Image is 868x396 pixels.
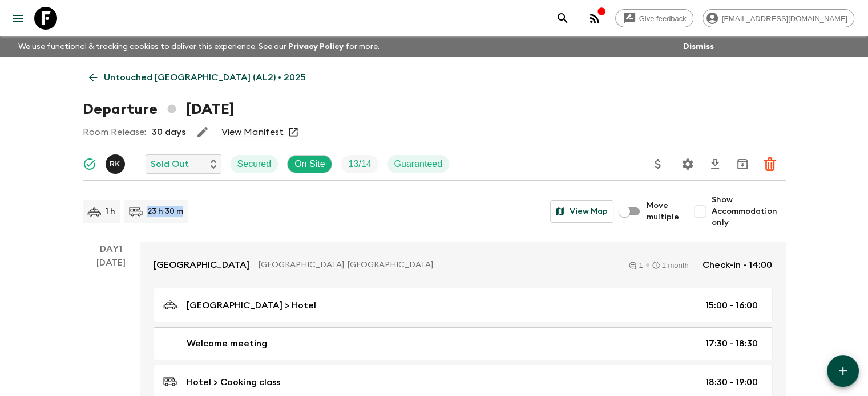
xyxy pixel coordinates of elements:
[633,14,693,23] span: Give feedback
[104,71,306,84] p: Untouched [GEOGRAPHIC_DATA] (AL2) • 2025
[705,337,758,350] p: 17:30 - 18:30
[83,157,96,171] svg: Synced Successfully
[231,155,278,173] div: Secured
[154,288,772,322] a: [GEOGRAPHIC_DATA] > Hotel15:00 - 16:00
[83,242,140,256] p: Day 1
[237,157,272,171] p: Secured
[187,375,280,389] p: Hotel > Cooking class
[187,337,267,350] p: Welcome meeting
[550,200,613,223] button: View Map
[106,154,127,174] button: RK
[629,262,643,269] div: 1
[703,9,854,27] div: [EMAIL_ADDRESS][DOMAIN_NAME]
[152,125,185,139] p: 30 days
[106,158,127,167] span: Robert Kaca
[703,258,772,272] p: Check-in - 14:00
[288,43,344,51] a: Privacy Policy
[83,98,234,121] h1: Departure [DATE]
[551,7,574,30] button: search adventures
[14,36,384,57] p: We use functional & tracking cookies to deliver this experience. See our for more.
[647,200,680,223] span: Move multiple
[348,157,371,171] p: 13 / 14
[7,7,30,30] button: menu
[187,299,316,312] p: [GEOGRAPHIC_DATA] > Hotel
[106,206,115,217] p: 1 h
[154,327,772,360] a: Welcome meeting17:30 - 18:30
[154,258,249,272] p: [GEOGRAPHIC_DATA]
[287,155,332,173] div: On Site
[151,157,189,171] p: Sold Out
[83,125,146,139] p: Room Release:
[341,155,378,173] div: Trip Fill
[83,66,312,89] a: Untouched [GEOGRAPHIC_DATA] (AL2) • 2025
[110,160,120,169] p: R K
[647,153,669,175] button: Update Price, Early Bird Discount and Costs
[676,153,699,175] button: Settings
[731,153,754,175] button: Archive (Completed, Cancelled or Unsynced Departures only)
[705,375,758,389] p: 18:30 - 19:00
[704,153,726,175] button: Download CSV
[652,262,689,269] div: 1 month
[221,126,284,138] a: View Manifest
[140,242,786,288] a: [GEOGRAPHIC_DATA][GEOGRAPHIC_DATA], [GEOGRAPHIC_DATA]11 monthCheck-in - 14:00
[394,157,443,171] p: Guaranteed
[758,153,781,175] button: Delete
[147,206,183,217] p: 23 h 30 m
[294,157,325,171] p: On Site
[716,14,854,23] span: [EMAIL_ADDRESS][DOMAIN_NAME]
[705,299,758,312] p: 15:00 - 16:00
[615,9,693,27] a: Give feedback
[680,39,717,55] button: Dismiss
[259,259,616,271] p: [GEOGRAPHIC_DATA], [GEOGRAPHIC_DATA]
[712,194,786,228] span: Show Accommodation only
